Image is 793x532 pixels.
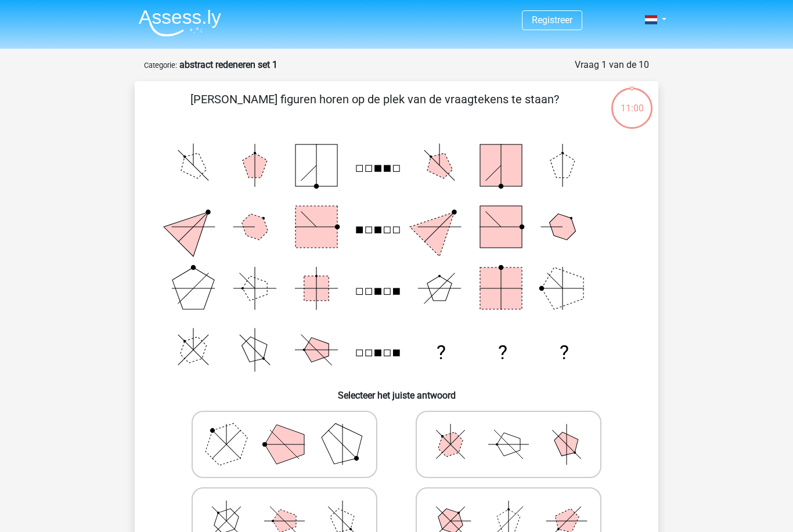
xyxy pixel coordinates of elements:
[610,86,654,115] div: 11:00
[179,59,277,70] strong: abstract redeneren set 1
[575,58,649,72] div: Vraag 1 van de 10
[498,341,507,364] text: ?
[532,15,572,26] a: Registreer
[437,341,446,364] text: ?
[139,9,221,37] img: Assessly
[153,91,596,125] p: [PERSON_NAME] figuren horen op de plek van de vraagtekens te staan?
[144,61,177,70] small: Categorie:
[560,341,569,364] text: ?
[153,381,640,401] h6: Selecteer het juiste antwoord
